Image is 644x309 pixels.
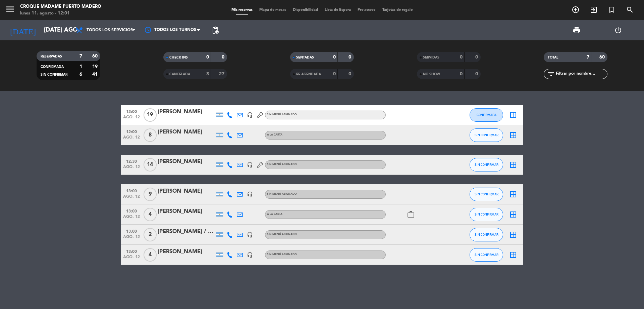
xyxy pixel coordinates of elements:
span: Sin menú asignado [267,193,297,195]
span: 4 [144,208,157,221]
strong: 19 [92,64,99,69]
span: Sin menú asignado [267,233,297,236]
span: ago. 12 [123,255,140,263]
div: [PERSON_NAME] [158,108,215,116]
strong: 0 [333,55,336,60]
span: Sin menú asignado [267,163,297,166]
strong: 0 [333,72,336,76]
span: SIN CONFIRMAR [41,73,67,76]
strong: 0 [475,55,479,60]
span: 9 [144,188,157,201]
span: 13:00 [123,227,140,235]
strong: 7 [587,55,589,60]
i: border_all [509,131,517,139]
button: SIN CONFIRMAR [470,188,503,201]
button: SIN CONFIRMAR [470,128,503,142]
button: SIN CONFIRMAR [470,228,503,241]
strong: 0 [475,72,479,76]
span: TOTAL [548,56,558,59]
i: headset_mic [247,252,253,258]
span: SENTADAS [296,56,314,59]
span: ago. 12 [123,194,140,202]
button: SIN CONFIRMAR [470,158,503,171]
strong: 41 [92,72,99,77]
span: 12:00 [123,127,140,135]
i: search [626,6,634,14]
span: Lista de Espera [321,8,354,12]
span: SIN CONFIRMAR [475,253,498,257]
i: headset_mic [247,232,253,238]
span: ago. 12 [123,115,140,123]
span: CHECK INS [169,56,188,59]
strong: 27 [219,72,226,76]
i: [DATE] [5,23,41,38]
span: 13:00 [123,207,140,215]
span: Sin menú asignado [267,253,297,256]
i: border_all [509,161,517,169]
span: SIN CONFIRMAR [475,213,498,216]
strong: 0 [460,72,463,76]
i: menu [5,4,15,14]
i: border_all [509,111,517,119]
strong: 0 [348,72,353,76]
div: [PERSON_NAME] [158,128,215,137]
i: border_all [509,231,517,239]
span: Mis reservas [228,8,256,12]
span: RE AGENDADA [296,73,321,76]
span: 12:00 [123,107,140,115]
span: Sin menú asignado [267,113,297,116]
div: [PERSON_NAME] [158,157,215,166]
button: SIN CONFIRMAR [470,248,503,262]
span: 19 [144,108,157,122]
span: SIN CONFIRMAR [475,163,498,166]
span: 14 [144,158,157,171]
span: Tarjetas de regalo [379,8,416,12]
button: CONFIRMADA [470,108,503,122]
div: [PERSON_NAME] / [PERSON_NAME] [158,227,215,236]
span: ago. 12 [123,235,140,242]
strong: 0 [348,55,353,60]
span: 13:00 [123,247,140,255]
span: 4 [144,248,157,262]
i: headset_mic [247,191,253,197]
div: lunes 11. agosto - 12:01 [20,10,101,17]
span: 8 [144,128,157,142]
i: border_all [509,210,517,219]
input: Filtrar por nombre... [555,70,607,78]
span: ago. 12 [123,215,140,222]
div: Croque Madame Puerto Madero [20,3,101,10]
span: Pre-acceso [354,8,379,12]
span: CONFIRMADA [477,113,496,117]
strong: 0 [460,55,463,60]
span: ago. 12 [123,165,140,172]
span: SIN CONFIRMAR [475,233,498,236]
i: work_outline [407,210,415,219]
strong: 0 [222,55,226,60]
button: menu [5,4,15,16]
span: NO SHOW [423,73,440,76]
button: SIN CONFIRMAR [470,208,503,221]
span: 2 [144,228,157,241]
i: border_all [509,251,517,259]
div: [PERSON_NAME] [158,247,215,256]
i: filter_list [547,70,555,78]
strong: 7 [79,54,82,59]
span: SIN CONFIRMAR [475,192,498,196]
i: border_all [509,190,517,198]
span: print [573,26,581,34]
strong: 60 [92,54,99,59]
strong: 0 [206,55,209,60]
i: add_circle_outline [572,6,580,14]
div: LOG OUT [597,20,639,40]
i: headset_mic [247,112,253,118]
span: ago. 12 [123,135,140,143]
span: 13:00 [123,187,140,194]
strong: 3 [206,72,209,76]
i: arrow_drop_down [62,26,70,34]
strong: 60 [599,55,606,60]
i: turned_in_not [608,6,616,14]
span: A LA CARTA [267,133,282,136]
strong: 6 [79,72,82,77]
span: Mapa de mesas [256,8,289,12]
span: SERVIDAS [423,56,439,59]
